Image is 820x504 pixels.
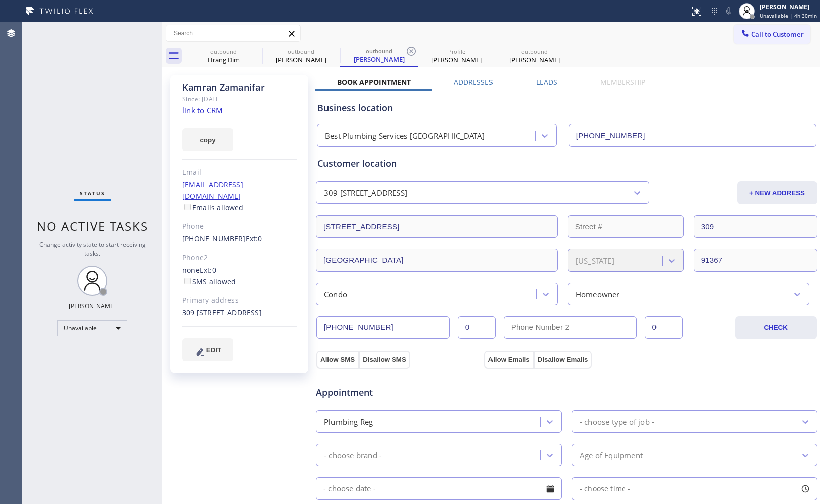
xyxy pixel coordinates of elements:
[497,55,572,64] div: [PERSON_NAME]
[182,265,297,288] div: none
[536,77,557,87] label: Leads
[263,55,339,64] div: [PERSON_NAME]
[568,215,684,238] input: Street #
[80,190,105,197] span: Status
[580,484,631,493] span: - choose time -
[760,12,817,19] span: Unavailable | 4h 30min
[324,416,373,427] div: Plumbing Reg
[645,316,683,339] input: Ext. 2
[184,278,191,284] input: SMS allowed
[186,48,261,55] div: outbound
[182,167,297,178] div: Email
[182,221,297,232] div: Phone
[419,48,495,55] div: Profile
[182,338,233,361] button: EDIT
[263,48,339,55] div: outbound
[316,477,562,500] input: - choose date -
[458,316,496,339] input: Ext.
[246,234,262,243] span: Ext: 0
[186,45,261,67] div: Hrang Dim
[580,416,654,427] div: - choose type of job -
[737,181,817,204] button: + NEW ADDRESS
[316,316,450,339] input: Phone Number
[316,249,558,272] input: City
[600,77,645,87] label: Membership
[419,45,495,67] div: Jay Trinidad
[182,93,297,105] div: Since: [DATE]
[324,449,382,461] div: - choose brand -
[206,346,221,354] span: EDIT
[182,128,233,151] button: copy
[341,45,417,66] div: Kamran Zamanifar
[569,124,816,147] input: Phone Number
[419,55,495,64] div: [PERSON_NAME]
[324,187,407,199] div: 309 [STREET_ADDRESS]
[325,130,485,142] div: Best Plumbing Services [GEOGRAPHIC_DATA]
[694,215,817,238] input: Apt. #
[484,351,534,369] button: Allow Emails
[504,316,637,339] input: Phone Number 2
[317,157,816,170] div: Customer location
[317,101,816,115] div: Business location
[734,25,810,44] button: Call to Customer
[184,204,191,210] input: Emails allowed
[497,45,572,67] div: Sandy Alves
[263,45,339,67] div: Kathy Runnells
[576,288,620,300] div: Homeowner
[316,215,558,238] input: Address
[580,449,643,461] div: Age of Equipment
[751,30,804,39] span: Call to Customer
[200,265,216,275] span: Ext: 0
[182,234,246,243] a: [PHONE_NUMBER]
[182,203,244,212] label: Emails allowed
[341,55,417,64] div: [PERSON_NAME]
[39,240,146,258] span: Change activity state to start receiving tasks.
[534,351,592,369] button: Disallow Emails
[337,77,411,87] label: Book Appointment
[735,316,817,339] button: CHECK
[182,295,297,306] div: Primary address
[316,386,482,399] span: Appointment
[186,55,261,64] div: Hrang Dim
[69,302,116,310] div: [PERSON_NAME]
[182,277,236,286] label: SMS allowed
[324,288,347,300] div: Condo
[359,351,410,369] button: Disallow SMS
[57,320,127,336] div: Unavailable
[316,351,359,369] button: Allow SMS
[497,48,572,55] div: outbound
[182,180,243,201] a: [EMAIL_ADDRESS][DOMAIN_NAME]
[760,3,817,11] div: [PERSON_NAME]
[694,249,817,272] input: ZIP
[37,218,148,234] span: No active tasks
[182,82,297,93] div: Kamran Zamanifar
[182,105,223,115] a: link to CRM
[454,77,493,87] label: Addresses
[182,252,297,264] div: Phone2
[722,4,736,18] button: Mute
[182,307,297,319] div: 309 [STREET_ADDRESS]
[166,25,300,41] input: Search
[341,47,417,55] div: outbound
